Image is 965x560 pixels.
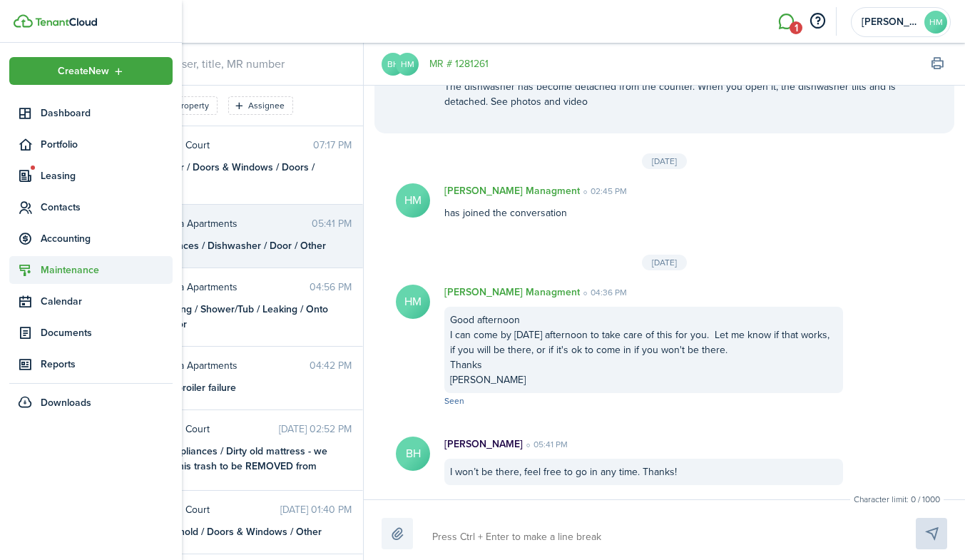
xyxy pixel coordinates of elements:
span: Maintenance [41,263,173,278]
img: TenantCloud [14,14,33,28]
input: search [92,43,363,85]
small: Character limit: 0 / 1000 [850,493,944,506]
span: Create New [58,66,109,76]
p: [PERSON_NAME] [444,437,523,452]
div: [DATE] [642,153,687,169]
time: 02:45 PM [580,185,627,198]
span: Calendar [41,294,173,309]
span: Documents [41,325,173,340]
span: Raleigh Court [150,502,280,517]
span: Virgetta Apartments [150,216,312,231]
div: Plumbing / Shower/Tub / Leaking / Onto the floor [150,302,328,332]
p: The dishwasher has become detached from the counter. When you open it, the dishwasher tilts and i... [444,79,933,109]
div: Old Appliances / Dirty old mattress - we need this trash to be REMOVED from the garage!!! [150,444,328,476]
div: Household / Doors & Windows / Other [150,524,328,539]
p: [PERSON_NAME] Managment [444,183,580,198]
time: [DATE] 02:52 PM [279,422,352,437]
avatar-text: HM [924,11,947,34]
div: I won’t be there, feel free to go in any time. Thanks! [444,459,843,485]
button: Open menu [9,57,173,85]
img: TenantCloud [35,18,97,26]
div: Exterior / Doors & Windows / Doors / Broken [150,160,328,190]
filter-tag-label: Assignee [248,99,285,112]
avatar-text: HM [396,183,430,218]
span: Portfolio [41,137,173,152]
a: Reports [9,350,173,378]
div: [DATE] [642,255,687,270]
time: 04:42 PM [310,358,352,373]
a: Dashboard [9,99,173,127]
span: Virgetta Apartments [150,280,310,295]
a: MR # 1281261 [429,56,489,71]
span: Raleigh Court [150,422,279,437]
filter-tag: Open filter [228,96,293,115]
time: 07:17 PM [313,138,352,153]
span: Seen [444,394,464,407]
div: Good afternoon I can come by [DATE] afternoon to take care of this for you. Let me know if that w... [444,307,843,393]
time: 05:41 PM [312,216,352,231]
avatar-text: HM [396,285,430,319]
span: Virgetta Apartments [150,358,310,373]
button: Open resource center [805,9,829,34]
span: Dashboard [41,106,173,121]
filter-tag: Open filter [156,96,218,115]
avatar-text: BH [396,437,430,471]
span: Reports [41,357,173,372]
div: has joined the conversation [430,183,857,220]
div: Appliances / Dishwasher / Door / Other [150,238,328,253]
time: 05:41 PM [523,438,568,451]
button: Print [927,54,947,74]
avatar-text: HM [396,53,419,76]
span: Accounting [41,231,173,246]
time: 04:36 PM [580,286,627,299]
filter-tag-label: Property [176,99,209,112]
time: 04:56 PM [310,280,352,295]
span: Leasing [41,168,173,183]
p: [PERSON_NAME] Managment [444,285,580,300]
div: Oven broiler failure [150,380,328,395]
span: Contacts [41,200,173,215]
span: Halfon Managment [862,17,919,27]
avatar-text: BH [382,53,404,76]
time: [DATE] 01:40 PM [280,502,352,517]
span: Raleigh Court [150,138,313,153]
span: Downloads [41,395,91,410]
